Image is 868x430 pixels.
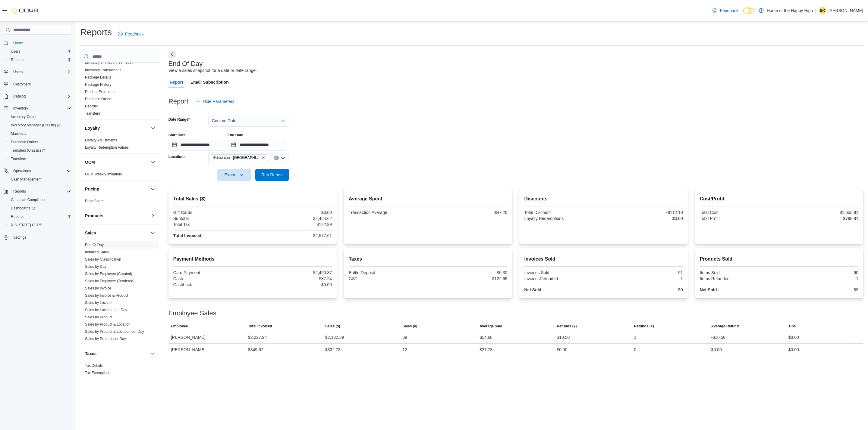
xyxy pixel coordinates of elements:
[193,95,237,107] button: Hide Parameters
[85,159,95,165] h3: OCM
[85,336,126,341] span: Sales by Product per Day
[11,93,28,100] button: Catalog
[429,210,507,215] div: $47.20
[168,139,226,151] input: Press the down key to open a popover containing a calendar.
[480,334,492,341] div: $54.68
[557,324,577,329] span: Refunds ($)
[8,48,23,55] a: Users
[149,350,156,357] button: Taxes
[85,329,144,334] a: Sales by Product & Location per Day
[80,241,161,345] div: Sales
[700,216,778,221] div: Total Profit
[255,169,289,181] button: Run Report
[85,172,122,177] span: OCM Weekly Inventory
[85,172,122,176] a: OCM Weekly Inventory
[11,123,61,128] span: Inventory Manager (Classic)
[8,113,39,120] a: Inventory Count
[168,51,176,58] button: Next
[149,229,156,237] button: Sales
[85,68,121,72] a: Inventory Transactions
[85,82,111,87] span: Package History
[1,68,74,76] button: Users
[171,324,188,329] span: Employee
[711,324,739,329] span: Average Refund
[85,199,104,203] a: Price Sheet
[85,363,103,368] span: Tax Details
[8,176,71,183] span: Cash Management
[80,137,161,153] div: Loyalty
[11,223,42,227] span: [US_STATE] CCRS
[85,230,96,236] h3: Sales
[248,346,263,353] div: $349.67
[168,60,203,67] h3: End Of Day
[85,301,114,305] a: Sales by Location
[254,282,332,287] div: $0.00
[11,80,71,88] span: Customers
[8,205,37,212] a: Dashboards
[85,145,129,150] span: Loyalty Redemption Values
[6,146,74,155] a: Transfers (Classic)
[402,324,417,329] span: Sales (#)
[8,138,41,146] a: Purchase Orders
[173,255,332,263] h2: Payment Methods
[173,282,251,287] div: Cashback
[11,93,71,100] span: Catalog
[248,334,267,341] div: $2,227.94
[168,310,216,317] h3: Employee Sales
[711,334,725,341] div: -$10.50
[85,243,104,247] a: End Of Day
[634,346,637,353] div: 0
[8,48,71,55] span: Users
[168,67,257,74] div: View a sales snapshot for a date or date range.
[203,98,234,104] span: Hide Parameters
[780,270,858,275] div: 90
[634,334,637,341] div: 1
[700,276,778,281] div: Items Refunded
[85,186,148,192] button: Pricing
[149,212,156,219] button: Products
[85,308,127,312] a: Sales by Location per Day
[85,61,134,65] a: Inventory On Hand by Product
[168,344,246,356] div: [PERSON_NAME]
[85,272,132,276] a: Sales by Employee (Created)
[85,315,112,320] span: Sales by Product
[557,346,567,353] div: $0.00
[248,324,272,329] span: Total Invoiced
[349,195,507,203] h2: Average Spent
[6,221,74,229] button: [US_STATE] CCRS
[1,80,74,88] button: Customers
[85,90,116,94] a: Product Expirations
[85,75,111,79] a: Package Details
[85,293,128,298] a: Sales by Invoice & Product
[173,276,251,281] div: Cash
[6,212,74,221] button: Reports
[208,115,289,127] button: Custom Date
[261,172,283,178] span: Run Report
[85,125,148,131] button: Loyalty
[254,210,332,215] div: $0.00
[1,233,74,242] button: Settings
[80,30,161,119] div: Inventory
[11,68,25,76] button: Users
[8,138,71,146] span: Purchase Orders
[402,334,407,341] div: 39
[11,131,26,136] span: Manifests
[524,276,602,281] div: InvoicesRefunded
[743,14,744,14] span: Dark Mode
[85,213,103,219] h3: Products
[700,270,778,275] div: Items Sold
[173,195,332,203] h2: Total Sales ($)
[8,221,45,229] a: [US_STATE] CCRS
[85,97,112,101] a: Purchase Orders
[605,216,683,221] div: $0.00
[85,199,104,203] span: Price Sheet
[228,139,285,151] input: Press the down key to open a popover containing a calendar.
[13,189,26,194] span: Reports
[8,147,71,154] span: Transfers (Classic)
[480,346,492,353] div: $27.73
[743,8,756,14] input: Dark Mode
[254,222,332,227] div: $122.99
[8,213,71,220] span: Reports
[8,196,49,203] a: Canadian Compliance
